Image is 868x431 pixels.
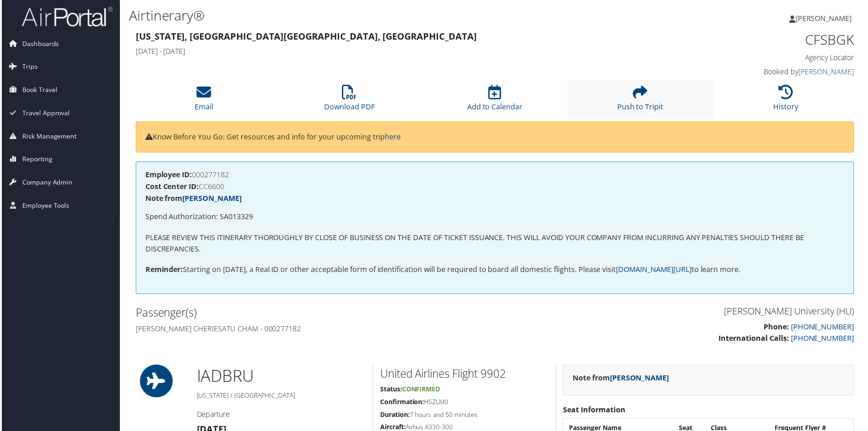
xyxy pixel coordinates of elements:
p: PLEASE REVIEW THIS ITINERARY THOROUGHLY BY CLOSE OF BUSINESS ON THE DATE OF TICKET ISSUANCE. THIS... [144,233,846,256]
h4: [PERSON_NAME] cheriesatu Cham - 000277182 [134,325,488,335]
strong: Status: [380,386,402,395]
strong: Note from [573,375,670,385]
h4: Agency Locator [686,53,856,63]
a: [PHONE_NUMBER] [792,334,856,344]
h4: 000277182 [144,172,846,179]
a: History [775,90,800,112]
h2: Passenger(s) [134,306,488,322]
h5: 7 hours and 50 minutes [380,412,549,421]
h3: [PERSON_NAME] University (HU) [502,306,856,319]
h4: [DATE] - [DATE] [134,46,672,56]
a: Push to Tripit [618,90,664,112]
strong: International Calls: [720,334,790,344]
h4: Booked by [686,67,856,77]
strong: [US_STATE], [GEOGRAPHIC_DATA] [GEOGRAPHIC_DATA], [GEOGRAPHIC_DATA] [134,30,477,42]
strong: Phone: [765,323,790,333]
h2: United Airlines Flight 9902 [380,368,549,383]
p: Spend Authorization: SA013329 [144,212,846,224]
h1: Airtinerary® [128,6,618,25]
h5: HSZLM0 [380,399,549,408]
p: Starting on [DATE], a Real ID or other acceptable form of identification will be required to boar... [144,265,846,277]
span: Trips [21,56,36,78]
strong: Confirmation: [380,399,424,408]
span: Risk Management [21,125,75,148]
a: [DOMAIN_NAME][URL] [617,266,692,276]
a: [PHONE_NUMBER] [792,323,856,333]
h4: CC6600 [144,184,846,191]
span: [PERSON_NAME] [797,13,853,23]
span: Employee Tools [21,195,68,218]
h4: Departure [196,411,366,421]
span: Confirmed [402,386,440,395]
a: [PERSON_NAME] [181,194,241,204]
span: Travel Approval [21,102,68,125]
span: Dashboards [21,32,57,55]
p: Know Before You Go: Get resources and info for your upcoming trip [144,132,846,144]
a: [PERSON_NAME] [790,5,863,32]
a: Download PDF [324,90,374,112]
span: Reporting [21,149,51,171]
a: [PERSON_NAME] [800,67,856,77]
img: airportal-logo.png [20,6,111,27]
span: Book Travel [21,79,56,102]
a: [PERSON_NAME] [610,375,670,385]
strong: Reminder: [144,266,182,276]
a: here [385,132,401,142]
strong: Cost Center ID: [144,182,198,192]
a: Add to Calendar [467,90,523,112]
h1: CFSBGK [686,30,856,49]
strong: Duration: [380,412,409,421]
h1: IAD BRU [196,366,366,389]
strong: Seat Information [563,406,626,416]
strong: Note from [144,194,241,204]
a: Email [194,90,212,112]
span: Company Admin [21,172,71,195]
h5: [US_STATE] / [GEOGRAPHIC_DATA] [196,393,366,402]
strong: Employee ID: [144,170,191,180]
